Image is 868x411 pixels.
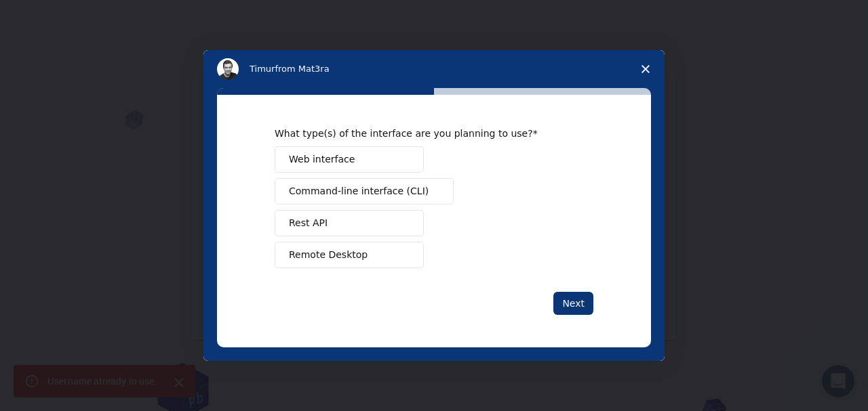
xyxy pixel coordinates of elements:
[275,210,424,236] button: Rest API
[250,64,275,74] span: Timur
[275,146,424,173] button: Web interface
[217,58,239,80] img: Profile image for Timur
[289,152,355,167] span: Web interface
[27,9,73,22] span: Support
[275,127,573,139] div: What type(s) of the interface are you planning to use?
[275,178,454,204] button: Command-line interface (CLI)
[289,248,368,262] span: Remote Desktop
[289,216,328,230] span: Rest API
[275,242,424,268] button: Remote Desktop
[275,64,329,74] span: from Mat3ra
[553,292,593,315] button: Next
[289,184,429,198] span: Command-line interface (CLI)
[627,50,665,88] span: Close survey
